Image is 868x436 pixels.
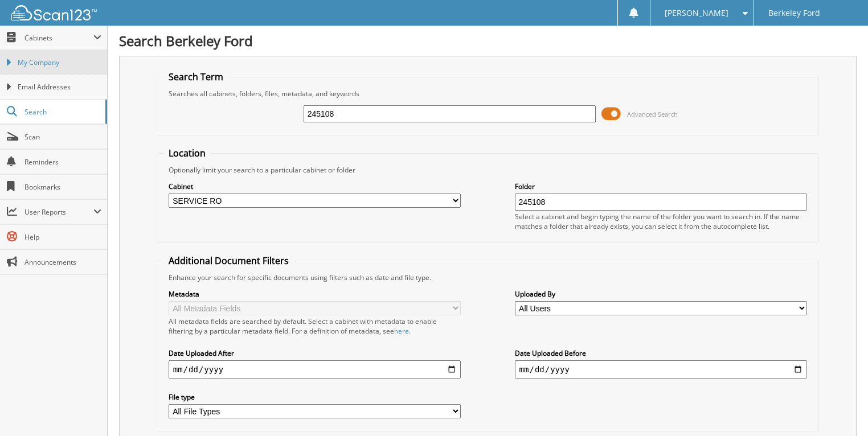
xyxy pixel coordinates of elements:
span: Email Addresses [18,82,101,92]
h1: Search Berkeley Ford [119,31,857,50]
img: scan123-logo-white.svg [11,5,97,20]
div: Searches all cabinets, folders, files, metadata, and keywords [163,89,813,98]
input: start [169,360,461,379]
label: File type [169,392,461,402]
label: Date Uploaded Before [515,348,808,358]
div: Select a cabinet and begin typing the name of the folder you want to search in. If the name match... [515,212,808,231]
input: end [515,360,808,379]
label: Folder [515,182,808,191]
span: Help [24,232,101,242]
a: here [394,326,409,336]
span: User Reports [24,207,93,217]
div: Enhance your search for specific documents using filters such as date and file type. [163,273,813,282]
legend: Search Term [163,71,229,83]
span: Advanced Search [627,110,678,118]
label: Metadata [169,289,461,299]
span: My Company [18,57,101,68]
label: Cabinet [169,182,461,191]
span: [PERSON_NAME] [665,10,728,17]
span: Reminders [24,157,101,167]
div: Optionally limit your search to a particular cabinet or folder [163,165,813,175]
span: Scan [24,132,101,142]
span: Cabinets [24,33,93,43]
span: Search [24,107,100,117]
span: Bookmarks [24,182,101,192]
div: All metadata fields are searched by default. Select a cabinet with metadata to enable filtering b... [169,316,461,336]
legend: Location [163,147,211,159]
span: Announcements [24,257,101,267]
legend: Additional Document Filters [163,254,294,267]
label: Uploaded By [515,289,808,299]
span: Berkeley Ford [768,10,820,17]
iframe: Chat Widget [811,381,868,436]
label: Date Uploaded After [169,348,461,358]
